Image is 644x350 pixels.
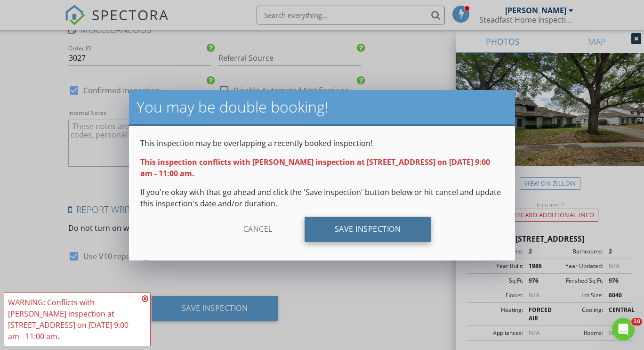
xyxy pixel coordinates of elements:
iframe: Intercom live chat [612,318,635,341]
div: Cancel [213,217,303,242]
p: If you're okay with that go ahead and click the 'Save Inspection' button below or hit cancel and ... [140,187,504,209]
p: This inspection may be overlapping a recently booked inspection! [140,138,504,149]
span: 10 [631,318,642,326]
h2: You may be double booking! [137,98,508,116]
div: WARNING: Conflicts with [PERSON_NAME] inspection at [STREET_ADDRESS] on [DATE] 9:00 am - 11:00 am. [8,297,139,342]
strong: This inspection conflicts with [PERSON_NAME] inspection at [STREET_ADDRESS] on [DATE] 9:00 am - 1... [140,157,490,179]
div: Save Inspection [305,217,431,242]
